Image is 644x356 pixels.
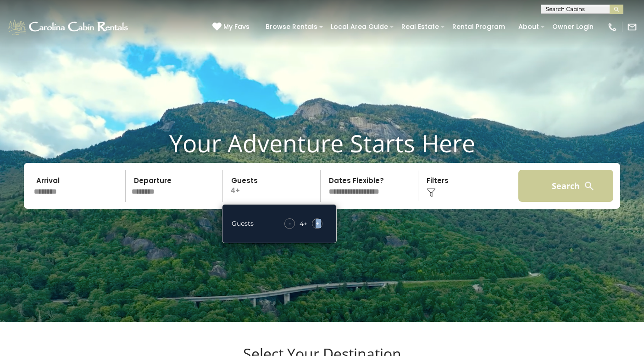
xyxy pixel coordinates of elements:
div: 4 [300,219,304,228]
a: Local Area Guide [326,20,393,34]
div: + [280,218,327,229]
img: search-regular-white.png [583,180,595,192]
a: My Favs [212,22,252,32]
a: Browse Rentals [261,20,322,34]
span: My Favs [223,22,250,32]
h1: Your Adventure Starts Here [7,129,637,157]
img: phone-regular-white.png [607,22,617,32]
span: - [289,219,291,228]
a: About [514,20,544,34]
img: mail-regular-white.png [627,22,637,32]
button: Search [518,170,613,202]
a: Real Estate [397,20,444,34]
img: filter--v1.png [427,188,436,197]
span: + [316,219,319,228]
a: Owner Login [548,20,598,34]
p: 4+ [226,170,320,202]
img: White-1-1-2.png [7,18,131,36]
a: Rental Program [448,20,510,34]
h5: Guests [232,220,254,227]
